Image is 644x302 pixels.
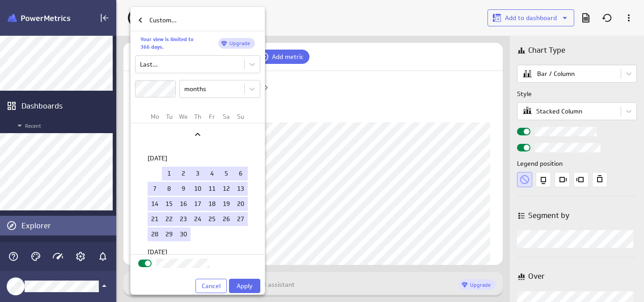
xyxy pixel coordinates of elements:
[176,197,191,211] td: Selected. Wednesday, April 16, 2025
[148,248,167,256] strong: [DATE]
[219,197,233,211] td: Selected. Saturday, April 19, 2025
[233,167,248,180] td: Selected. Sunday, April 6, 2025
[148,182,162,196] td: Selected. Monday, April 7, 2025
[176,212,191,226] td: Selected. Wednesday, April 23, 2025
[219,182,233,196] td: Selected. Saturday, April 12, 2025
[176,227,191,241] td: Selected. Wednesday, April 30, 2025
[162,197,176,211] td: Selected. Tuesday, April 15, 2025
[233,182,248,196] td: Selected. Sunday, April 13, 2025
[191,182,205,196] td: Selected. Thursday, April 10, 2025
[233,212,248,226] td: Selected. Sunday, April 27, 2025
[148,154,167,162] strong: [DATE]
[202,282,220,290] span: Cancel
[131,31,265,293] div: Your view is limited to 366 days.UpgradeLast...monthsCalendarCancelApply
[151,113,159,121] small: Mo
[184,85,206,93] div: months
[219,212,233,226] td: Selected. Saturday, April 26, 2025
[205,167,219,180] td: Selected. Friday, April 4, 2025
[140,36,198,51] p: Your view is limited to 366 days.
[176,182,191,196] td: Selected. Wednesday, April 9, 2025
[237,113,244,121] small: Su
[233,197,248,211] td: Selected. Sunday, April 20, 2025
[140,60,158,68] div: Last...
[162,167,176,180] td: Selected. Tuesday, April 1, 2025
[191,212,205,226] td: Selected. Thursday, April 24, 2025
[229,279,260,293] button: Apply
[194,113,201,121] small: Th
[205,182,219,196] td: Selected. Friday, April 11, 2025
[145,127,250,142] div: Previous
[148,212,162,226] td: Selected. Monday, April 21, 2025
[179,113,188,121] small: We
[205,197,219,211] td: Selected. Friday, April 18, 2025
[225,40,254,46] span: Upgrade
[166,113,173,121] small: Tu
[162,182,176,196] td: Selected. Tuesday, April 8, 2025
[219,167,233,180] td: Selected. Saturday, April 5, 2025
[149,16,177,25] p: Custom...
[162,227,176,241] td: Selected. Tuesday, April 29, 2025
[191,167,205,180] td: Selected. Thursday, April 3, 2025
[162,212,176,226] td: Selected. Tuesday, April 22, 2025
[148,197,162,211] td: Selected. Monday, April 14, 2025
[195,279,227,293] button: Cancel
[131,125,265,144] div: Move backward to switch to the previous month.
[237,282,253,290] span: Apply
[205,212,219,226] td: Selected. Friday, April 25, 2025
[223,113,230,121] small: Sa
[148,227,162,241] td: Selected. Monday, April 28, 2025
[209,113,215,121] small: Fr
[131,9,265,31] div: Custom...
[191,197,205,211] td: Selected. Thursday, April 17, 2025
[176,167,191,180] td: Selected. Wednesday, April 2, 2025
